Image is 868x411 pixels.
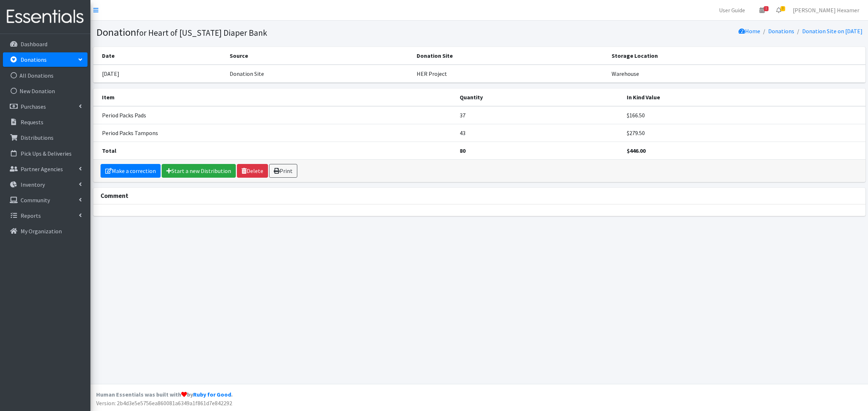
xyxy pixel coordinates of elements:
[412,65,607,83] td: HER Project
[3,84,88,98] a: New Donation
[768,27,794,35] a: Donations
[622,88,865,106] th: In Kind Value
[764,6,769,11] span: 1
[21,181,45,188] p: Inventory
[101,164,161,178] a: Make a correction
[237,164,268,178] a: Delete
[3,115,88,129] a: Requests
[622,124,865,142] td: $279.50
[412,47,607,65] th: Donation Site
[21,56,47,63] p: Donations
[21,118,43,126] p: Requests
[455,88,622,106] th: Quantity
[21,103,46,110] p: Purchases
[21,150,72,157] p: Pick Ups & Deliveries
[21,228,62,235] p: My Organization
[21,196,50,204] p: Community
[225,65,412,83] td: Donation Site
[3,193,88,207] a: Community
[3,162,88,176] a: Partner Agencies
[21,212,41,219] p: Reports
[739,27,760,35] a: Home
[102,147,116,154] strong: Total
[3,146,88,161] a: Pick Ups & Deliveries
[93,47,225,65] th: Date
[627,147,646,154] strong: $446.00
[787,3,865,17] a: [PERSON_NAME] Hexamer
[770,3,787,17] a: 3
[93,106,456,124] td: Period Packs Pads
[101,192,128,200] strong: Comment
[3,130,88,145] a: Distributions
[3,52,88,67] a: Donations
[780,6,785,11] span: 3
[3,224,88,238] a: My Organization
[96,391,233,398] strong: Human Essentials was built with by .
[3,177,88,192] a: Inventory
[93,88,456,106] th: Item
[607,47,865,65] th: Storage Location
[460,147,465,154] strong: 80
[269,164,297,178] a: Print
[455,124,622,142] td: 43
[193,391,231,398] a: Ruby for Good
[96,26,477,39] h1: Donation
[607,65,865,83] td: Warehouse
[21,165,63,173] p: Partner Agencies
[3,5,88,29] img: HumanEssentials
[3,208,88,223] a: Reports
[3,37,88,51] a: Dashboard
[136,27,267,38] small: for Heart of [US_STATE] Diaper Bank
[622,106,865,124] td: $166.50
[3,99,88,114] a: Purchases
[96,399,232,407] span: Version: 2b4d3e5e5756ea860081a6349a1f861d7e842292
[713,3,751,17] a: User Guide
[93,65,225,83] td: [DATE]
[3,68,88,83] a: All Donations
[21,40,47,48] p: Dashboard
[93,124,456,142] td: Period Packs Tampons
[802,27,863,35] a: Donation Site on [DATE]
[455,106,622,124] td: 37
[754,3,770,17] a: 1
[162,164,236,178] a: Start a new Distribution
[21,134,54,141] p: Distributions
[225,47,412,65] th: Source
